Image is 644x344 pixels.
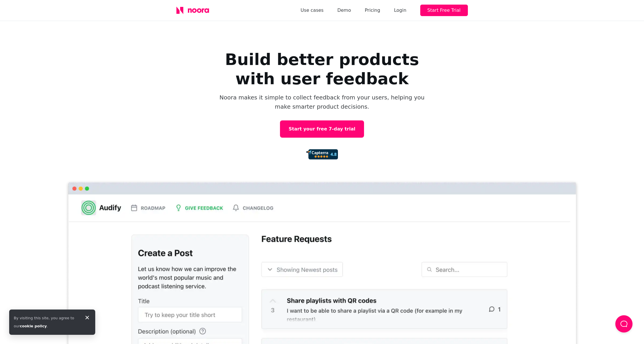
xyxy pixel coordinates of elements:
div: By visiting this site, you agree to our . [14,314,79,330]
img: 92d72d4f0927c2c8b0462b8c7b01ca97.png [306,149,338,159]
a: Use cases [301,6,324,14]
div: Login [394,6,406,14]
a: Start your free 7-day trial [280,120,364,138]
a: Pricing [365,6,380,14]
h1: Build better products with user feedback [207,50,437,88]
button: Load Chat [615,315,633,333]
a: cookie policy [20,324,47,328]
p: Noora makes it simple to collect feedback from your users, helping you make smarter product decis... [219,93,425,111]
a: Demo [337,6,351,14]
button: Start Free Trial [420,5,468,16]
